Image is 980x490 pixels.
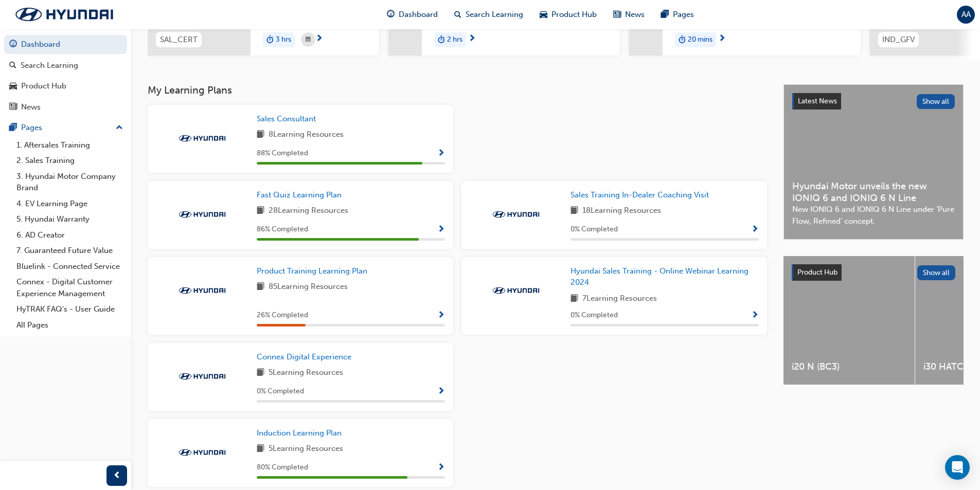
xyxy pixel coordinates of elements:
span: 0 % Completed [257,386,304,397]
span: Show Progress [437,387,445,396]
a: 6. AD Creator [12,227,127,243]
span: i20 N (BC3) [792,361,906,373]
span: New IONIQ 6 and IONIQ 6 N Line under ‘Pure Flow, Refined’ concept. [792,204,955,227]
span: 86 % Completed [257,224,308,235]
span: 5 Learning Resources [269,367,343,379]
span: 3 hrs [276,34,291,46]
img: Trak [488,209,544,220]
button: Show Progress [437,223,445,236]
button: Show Progress [437,147,445,160]
span: Pages [673,9,694,21]
span: 5 Learning Resources [269,443,343,456]
a: Connex Digital Experience [257,351,355,363]
button: Pages [4,118,127,137]
span: duration-icon [266,33,274,47]
a: pages-iconPages [653,4,702,25]
button: Show all [917,94,955,109]
span: Hyundai Motor unveils the new IONIQ 6 and IONIQ 6 N Line [792,180,955,204]
span: book-icon [257,367,264,379]
a: news-iconNews [605,4,653,25]
a: 5. Hyundai Warranty [12,211,127,227]
span: book-icon [257,443,264,456]
span: guage-icon [387,8,395,21]
span: car-icon [540,8,547,21]
div: News [21,101,41,113]
span: 26 % Completed [257,310,308,321]
a: Latest NewsShow all [792,93,955,110]
a: Latest NewsShow allHyundai Motor unveils the new IONIQ 6 and IONIQ 6 N LineNew IONIQ 6 and IONIQ ... [783,84,964,240]
a: i20 N (BC3) [783,256,915,385]
span: pages-icon [9,123,17,133]
a: Induction Learning Plan [257,427,346,439]
a: Product Hub [4,77,127,96]
span: search-icon [9,61,16,70]
span: duration-icon [679,33,686,47]
img: Trak [174,133,230,143]
span: book-icon [257,281,264,294]
a: News [4,98,127,117]
a: All Pages [12,317,127,333]
span: 18 Learning Resources [582,205,661,217]
a: 2. Sales Training [12,153,127,169]
a: search-iconSearch Learning [446,4,531,25]
a: Connex - Digital Customer Experience Management [12,274,127,301]
button: Show Progress [751,309,759,322]
span: car-icon [9,82,17,91]
span: book-icon [257,129,264,141]
span: 85 Learning Resources [269,281,348,294]
span: Show Progress [437,463,445,473]
span: Product Training Learning Plan [257,266,367,276]
button: Show Progress [437,385,445,398]
span: duration-icon [438,33,445,47]
span: book-icon [257,205,264,217]
img: Trak [174,447,230,458]
img: Trak [174,371,230,382]
img: Trak [488,285,544,296]
span: news-icon [9,103,17,112]
span: Product Hub [551,9,597,21]
span: guage-icon [9,40,17,49]
a: 4. EV Learning Page [12,196,127,212]
span: 0 % Completed [571,310,618,321]
span: next-icon [718,34,726,44]
span: Show Progress [437,311,445,320]
span: 88 % Completed [257,148,308,159]
a: HyTRAK FAQ's - User Guide [12,301,127,317]
a: Hyundai Sales Training - Online Webinar Learning 2024 [571,265,759,288]
a: 7. Guaranteed Future Value [12,243,127,259]
a: 1. Aftersales Training [12,137,127,153]
button: DashboardSearch LearningProduct HubNews [4,33,127,118]
span: pages-icon [661,8,669,21]
span: prev-icon [113,469,121,482]
span: next-icon [315,34,323,44]
button: Show all [917,265,956,280]
a: Product Training Learning Plan [257,265,371,277]
a: 3. Hyundai Motor Company Brand [12,169,127,196]
h3: My Learning Plans [148,84,767,96]
a: Search Learning [4,56,127,75]
div: Search Learning [21,60,78,71]
span: Show Progress [437,149,445,158]
button: Show Progress [437,461,445,474]
img: Trak [174,209,230,220]
a: Trak [5,4,123,25]
div: Product Hub [21,80,66,92]
button: Show Progress [437,309,445,322]
a: Sales Training In-Dealer Coaching Visit [571,189,713,201]
span: SAL_CERT [160,34,198,46]
span: 7 Learning Resources [582,293,657,305]
span: 80 % Completed [257,462,308,474]
span: 0 % Completed [571,224,618,235]
span: Show Progress [751,311,759,320]
span: Sales Consultant [257,114,316,123]
span: book-icon [571,293,578,305]
span: Show Progress [751,225,759,234]
span: Hyundai Sales Training - Online Webinar Learning 2024 [571,266,749,287]
span: 20 mins [688,34,712,46]
span: News [625,9,645,21]
span: 28 Learning Resources [269,205,348,217]
img: Trak [174,285,230,296]
button: AA [957,6,975,24]
span: search-icon [454,8,461,21]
